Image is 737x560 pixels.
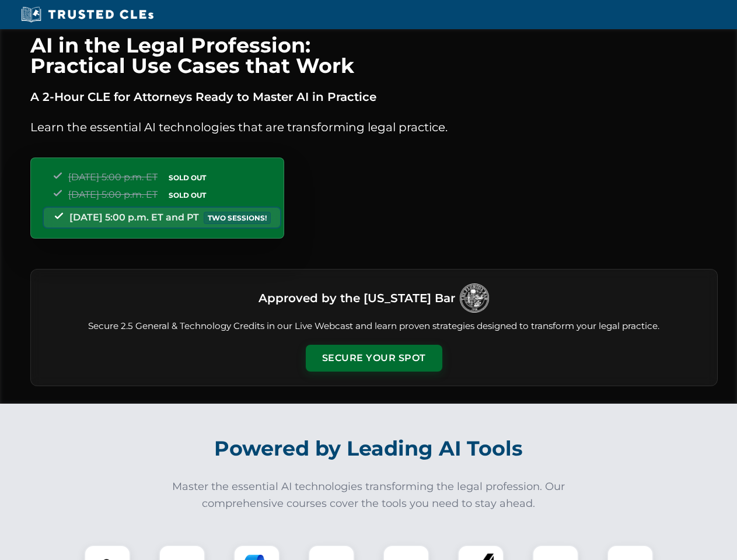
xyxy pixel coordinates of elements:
p: Secure 2.5 General & Technology Credits in our Live Webcast and learn proven strategies designed ... [45,320,703,333]
p: Learn the essential AI technologies that are transforming legal practice. [30,118,718,136]
span: SOLD OUT [165,189,210,201]
h1: AI in the Legal Profession: Practical Use Cases that Work [30,35,718,76]
p: A 2-Hour CLE for Attorneys Ready to Master AI in Practice [30,87,718,106]
img: Logo [460,283,489,313]
h2: Powered by Leading AI Tools [46,428,692,469]
span: SOLD OUT [165,171,210,184]
button: Secure Your Spot [306,345,442,372]
p: Master the essential AI technologies transforming the legal profession. Our comprehensive courses... [165,478,573,512]
img: Trusted CLEs [18,6,157,23]
span: [DATE] 5:00 p.m. ET [68,171,158,183]
h3: Approved by the [US_STATE] Bar [259,288,455,309]
span: [DATE] 5:00 p.m. ET [68,189,158,200]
